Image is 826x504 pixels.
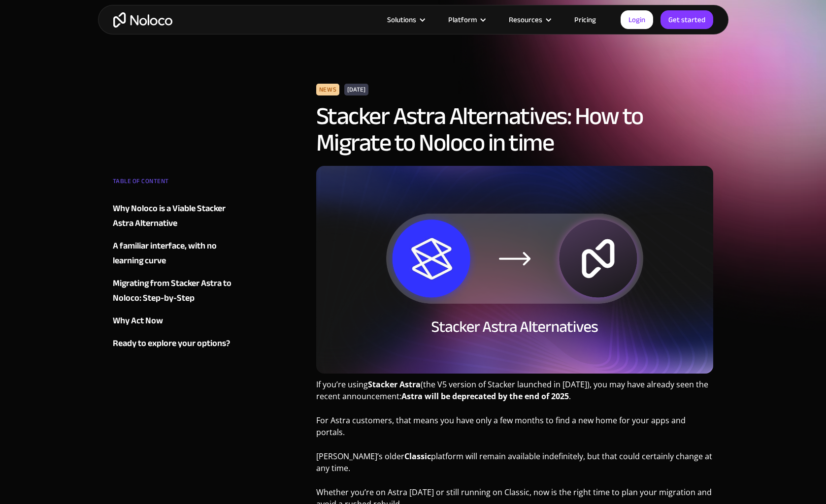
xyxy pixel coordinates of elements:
div: [DATE] [344,84,368,95]
a: Login [621,10,653,29]
div: Solutions [375,13,436,26]
a: home [113,12,172,28]
p: If you’re using (the V5 version of Stacker launched in [DATE]), you may have already seen the rec... [316,378,714,409]
a: Migrating from Stacker Astra to Noloco: Step-by-Step [113,276,232,306]
a: Pricing [562,13,608,26]
div: Resources [509,13,542,26]
div: Ready to explore your options? [113,336,230,351]
strong: Stacker Astra [368,379,421,390]
div: Solutions [387,13,416,26]
p: [PERSON_NAME]’s older platform will remain available indefinitely, but that could certainly chang... [316,450,714,481]
h1: Stacker Astra Alternatives: How to Migrate to Noloco in time [316,103,714,156]
div: Resources [496,13,562,26]
strong: Classic [404,451,431,462]
div: TABLE OF CONTENT [113,174,232,193]
a: Get started [661,10,713,29]
div: Why Act Now [113,314,163,328]
strong: Astra will be deprecated by the end of 2025 [401,391,569,402]
a: Ready to explore your options? [113,336,232,351]
div: Platform [436,13,496,26]
a: A familiar interface, with no learning curve [113,239,232,268]
p: For Astra customers, that means you have only a few months to find a new home for your apps and p... [316,414,714,445]
a: Why Act Now [113,314,232,328]
div: News [316,84,340,95]
a: Why Noloco is a Viable Stacker Astra Alternative [113,201,232,231]
div: Platform [448,13,477,26]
